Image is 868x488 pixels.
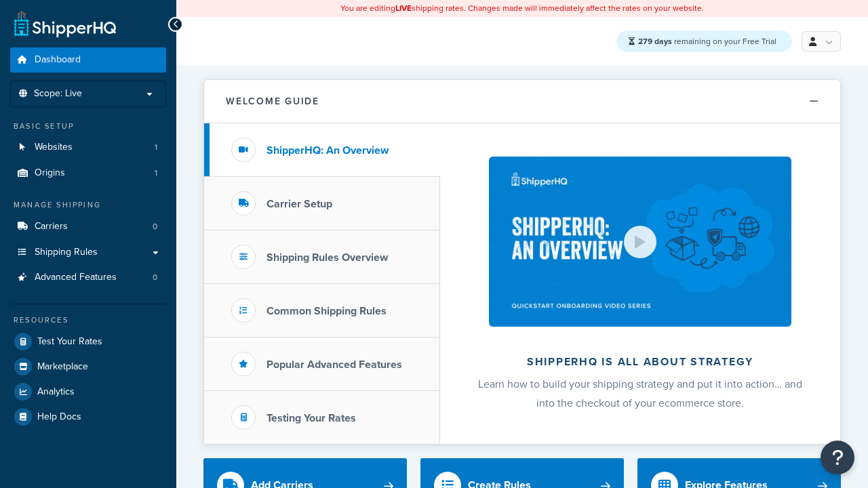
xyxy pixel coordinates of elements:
[267,359,402,371] h3: Popular Advanced Features
[35,247,98,258] span: Shipping Rules
[10,329,166,354] a: Test Your Rates
[10,135,166,160] li: Websites
[821,441,854,474] button: Open Resource Center
[478,376,802,411] span: Learn how to build your shipping strategy and put it into action… and into the checkout of your e...
[10,121,166,132] div: Basic Setup
[204,80,840,123] button: Welcome Guide
[35,54,81,66] span: Dashboard
[10,47,166,73] a: Dashboard
[10,214,166,239] li: Carriers
[10,240,166,265] a: Shipping Rules
[10,380,166,404] a: Analytics
[35,221,68,232] span: Carriers
[10,265,166,290] li: Advanced Features
[395,2,412,14] b: LIVE
[37,386,75,398] span: Analytics
[10,314,166,326] div: Resources
[267,412,356,424] h3: Testing Your Rates
[10,214,166,239] a: Carriers0
[10,135,166,160] a: Websites1
[34,88,82,100] span: Scope: Live
[476,356,804,368] h2: ShipperHQ is all about strategy
[10,265,166,290] a: Advanced Features0
[10,354,166,379] a: Marketplace
[10,161,166,186] li: Origins
[35,167,65,179] span: Origins
[153,221,157,232] span: 0
[10,405,166,429] a: Help Docs
[10,161,166,186] a: Origins1
[155,167,157,179] span: 1
[267,198,332,210] h3: Carrier Setup
[267,144,389,157] h3: ShipperHQ: An Overview
[37,336,102,348] span: Test Your Rates
[226,96,319,106] h2: Welcome Guide
[37,361,88,373] span: Marketplace
[10,199,166,211] div: Manage Shipping
[267,251,388,264] h3: Shipping Rules Overview
[35,272,117,283] span: Advanced Features
[37,411,81,423] span: Help Docs
[489,157,791,327] img: ShipperHQ is all about strategy
[267,305,387,317] h3: Common Shipping Rules
[638,35,672,47] strong: 279 days
[155,142,157,153] span: 1
[35,142,73,153] span: Websites
[638,35,776,47] span: remaining on your Free Trial
[153,272,157,283] span: 0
